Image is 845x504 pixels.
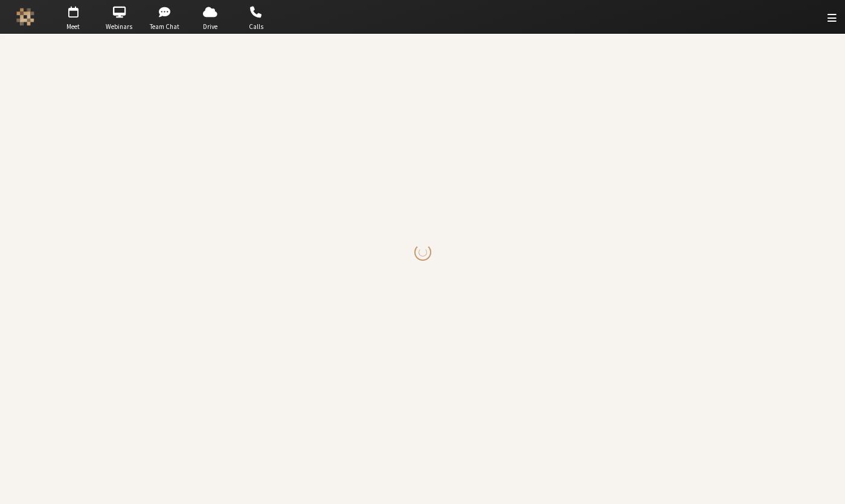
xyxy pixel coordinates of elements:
span: Team Chat [144,22,186,32]
span: Meet [52,22,94,32]
span: Calls [235,22,277,32]
span: Webinars [98,22,140,32]
span: Drive [189,22,231,32]
img: Iotum [16,8,34,26]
